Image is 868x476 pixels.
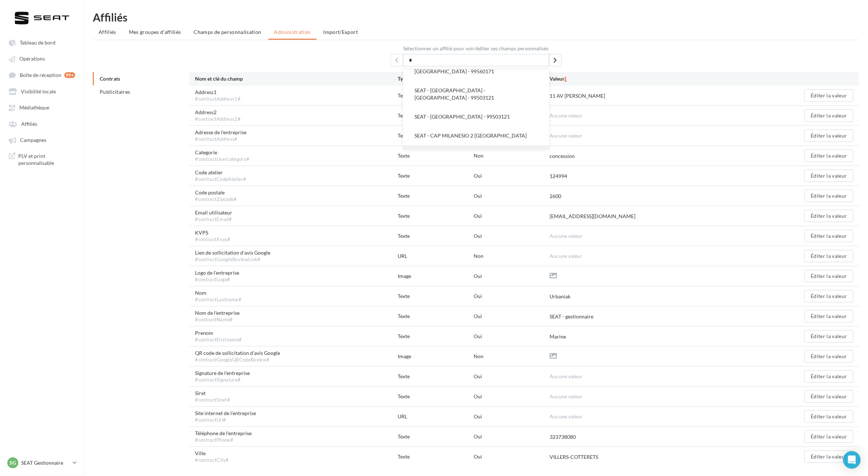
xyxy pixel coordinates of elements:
div: concession [550,152,575,160]
div: #contractSignature# [195,377,250,383]
button: Éditer la valeur [804,410,853,423]
span: Aucune valeur [550,373,582,379]
div: Non [474,353,550,360]
div: Texte [398,313,474,320]
button: Éditer la valeur [804,430,853,443]
button: Éditer la valeur [804,310,853,322]
div: SEAT - gestionnaire [550,313,593,320]
div: Texte [398,333,474,340]
div: Oui [474,272,550,280]
div: Oui [474,313,550,320]
span: Nom [195,289,241,303]
span: Opérations [19,56,45,62]
span: Mes groupes d'affiliés [129,29,181,35]
div: Open Intercom Messenger [843,451,861,469]
button: Éditer la valeur [804,89,853,102]
span: Code postale [195,189,237,203]
div: #contractUrl# [195,417,256,423]
span: Address2 [195,109,241,123]
span: Champs de personnalisation [194,29,261,35]
div: Texte [398,172,474,179]
div: Non [474,252,550,260]
div: URL [398,252,474,260]
div: #contractAddress# [195,136,246,143]
span: Prenom [195,329,242,343]
span: KVPS [195,229,231,243]
div: #contractEmail# [195,216,232,223]
div: #contractCity# [195,457,229,464]
div: 2600 [550,193,561,200]
div: Oui [474,433,550,440]
div: #contractGoogleQRCodeReview# [195,357,280,363]
span: Affiliés [21,121,37,127]
div: Texte [398,112,474,119]
div: #contractAddress2# [195,116,241,123]
span: Ville [195,450,229,464]
a: Tableau de bord [4,36,80,49]
div: Texte [398,232,474,240]
div: 11 AV [PERSON_NAME] [550,92,605,100]
span: Boîte de réception [20,72,61,78]
span: Logo de l'entreprise [195,269,239,283]
div: Non [474,152,550,159]
span: Signature de l'entreprise [195,369,250,383]
div: Oui [474,232,550,240]
span: Adresse de l'entreprise [195,129,246,143]
div: Image [398,272,474,280]
div: #contractSiret# [195,397,230,403]
span: SEAT - [GEOGRAPHIC_DATA] - [GEOGRAPHIC_DATA] - 99503121 [415,87,494,101]
span: Visibilité locale [21,88,56,94]
div: VILLERS-COTTERETS [550,453,598,461]
div: 99+ [64,72,75,78]
div: Oui [474,413,550,420]
span: SG [9,459,16,467]
div: Oui [474,192,550,200]
button: SEAT - CAP MILANESIO 2 [GEOGRAPHIC_DATA] [403,126,549,145]
div: Oui [474,172,550,179]
div: #contractPhone# [195,437,252,444]
button: Éditer la valeur [804,270,853,282]
div: Texte [398,293,474,300]
button: Éditer la valeur [804,290,853,302]
span: Lien de sollicitation d'avis Google [195,249,270,263]
span: Tableau de bord [20,39,56,46]
button: Éditer la valeur [804,390,853,403]
span: Aucune valeur [550,112,582,119]
div: #contractAddress1# [195,96,241,102]
button: Éditer la valeur [804,250,853,262]
div: 124994 [550,173,567,180]
div: Texte [398,152,474,159]
div: Oui [474,393,550,400]
button: SEAT - [GEOGRAPHIC_DATA] - 99503121 [403,107,549,126]
a: Opérations [4,52,80,65]
div: Oui [474,212,550,220]
button: Éditer la valeur [804,370,853,383]
span: Site internet de l'entreprise [195,410,256,423]
span: Aucune valeur [550,132,582,139]
div: Oui [474,373,550,380]
div: Texte [398,92,474,99]
p: SEAT Gestionnaire [21,459,70,467]
div: 323738080 [550,433,576,441]
div: Texte [398,192,474,200]
div: Texte [398,433,474,440]
div: Image [398,353,474,360]
button: Éditer la valeur [804,230,853,242]
div: #contractLogo# [195,276,239,283]
button: Éditer la valeur [804,150,853,162]
div: URL [398,413,474,420]
span: Publicitaires [100,89,130,95]
div: Texte [398,453,474,460]
span: SEAT - CAP MILANESIO 2 [GEOGRAPHIC_DATA] [415,132,527,139]
span: Téléphone de l'entreprise [195,430,252,444]
a: Médiathèque [4,101,80,114]
div: #contractName# [195,317,240,323]
div: Marine [550,333,566,340]
span: Aucune valeur [550,393,582,399]
span: SEAT - [GEOGRAPHIC_DATA] - 99503121 [415,113,510,120]
button: SEAT - [GEOGRAPHIC_DATA] - [GEOGRAPHIC_DATA] - 99503121 [403,81,549,107]
div: Type [398,75,474,83]
span: Campagnes [20,137,46,143]
button: Éditer la valeur [804,210,853,222]
a: Boîte de réception 99+ [4,68,80,82]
